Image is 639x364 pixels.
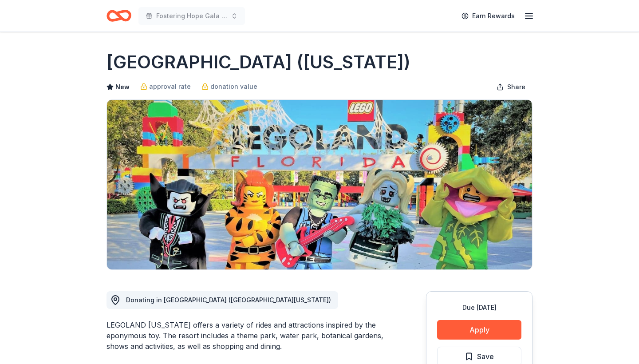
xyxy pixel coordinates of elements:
[106,50,410,75] h1: [GEOGRAPHIC_DATA] ([US_STATE])
[477,351,494,362] span: Save
[489,78,532,96] button: Share
[507,82,525,92] span: Share
[138,7,245,25] button: Fostering Hope Gala 2025
[149,81,191,92] span: approval rate
[437,320,521,340] button: Apply
[106,5,131,26] a: Home
[107,100,532,269] img: Image for LEGOLAND Resort (Florida)
[106,320,383,352] div: LEGOLAND [US_STATE] offers a variety of rides and attractions inspired by the eponymous toy. The ...
[140,81,191,92] a: approval rate
[437,302,521,313] div: Due [DATE]
[115,82,130,92] span: New
[456,8,520,24] a: Earn Rewards
[201,81,257,92] a: donation value
[210,81,257,92] span: donation value
[126,296,331,304] span: Donating in [GEOGRAPHIC_DATA] ([GEOGRAPHIC_DATA][US_STATE])
[156,11,227,21] span: Fostering Hope Gala 2025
